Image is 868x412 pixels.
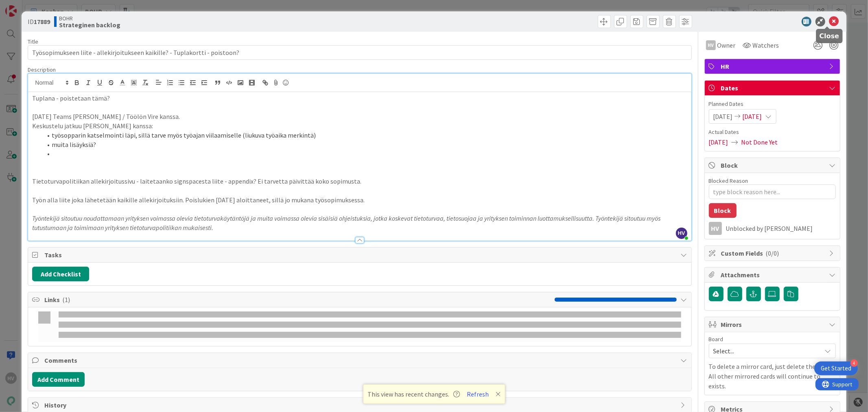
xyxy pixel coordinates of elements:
span: Watchers [753,40,779,50]
p: [DATE] Teams [PERSON_NAME] / Töölön Vire kanssa. [32,112,687,121]
span: Owner [717,40,736,50]
li: työsopparin katselmointi läpi, sillä tarve myös työajan viilaamiselle (liukuva työaika merkintä) [42,131,687,140]
h5: Close [820,32,840,40]
div: 4 [851,359,858,367]
span: Description [28,66,56,73]
button: Refresh [464,389,492,399]
span: [DATE] [713,112,733,121]
em: Työntekijä sitoutuu noudattamaan yrityksen voimassa olevia tietoturvakäytäntöjä ja muita voimassa... [32,214,662,232]
span: HR [721,61,825,71]
p: Tuplana - poistetaan tämä? [32,94,687,103]
span: Links [44,295,550,305]
div: Get Started [821,364,851,373]
p: Tietoturvapolitiikan allekirjoitussivu - laitetaanko signspacesta liite - appendix? Ei tarvetta p... [32,177,687,186]
span: Comments [44,355,676,365]
span: Planned Dates [709,100,836,108]
span: ( 0/0 ) [766,249,779,257]
div: HV [709,222,722,235]
span: Custom Fields [721,248,825,258]
span: Attachments [721,270,825,280]
span: History [44,400,676,410]
span: Board [709,336,724,342]
span: HV [676,228,687,239]
span: Tasks [44,250,676,260]
p: Keskustelu jatkuu [PERSON_NAME] kanssa: [32,121,687,131]
span: Select... [713,345,818,357]
span: Support [17,1,37,11]
label: Title [28,38,38,45]
span: ID [28,17,50,26]
p: Työn alla liite joka lähetetään kaikille allekirjoituksiin. Poislukien [DATE] aloittaneet, sillä ... [32,195,687,205]
b: 17889 [34,18,50,26]
b: Strateginen backlog [59,22,120,28]
label: Blocked Reason [709,177,748,184]
p: To delete a mirror card, just delete the card. All other mirrored cards will continue to exists. [709,362,836,391]
span: BOHR [59,15,120,22]
button: Add Comment [32,372,85,387]
span: Actual Dates [709,128,836,136]
input: type card name here... [28,45,691,60]
span: [DATE] [743,112,762,121]
span: Mirrors [721,320,825,329]
button: Add Checklist [32,267,89,281]
button: Block [709,203,737,218]
li: muita lisäyksiä? [42,140,687,149]
span: Block [721,160,825,170]
span: Not Done Yet [741,137,778,147]
div: Unblocked by [PERSON_NAME] [726,225,836,232]
span: ( 1 ) [62,296,70,304]
div: Open Get Started checklist, remaining modules: 4 [814,362,858,375]
span: This view has recent changes. [367,389,460,399]
span: Dates [721,83,825,93]
div: HV [706,40,716,50]
span: [DATE] [709,137,728,147]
